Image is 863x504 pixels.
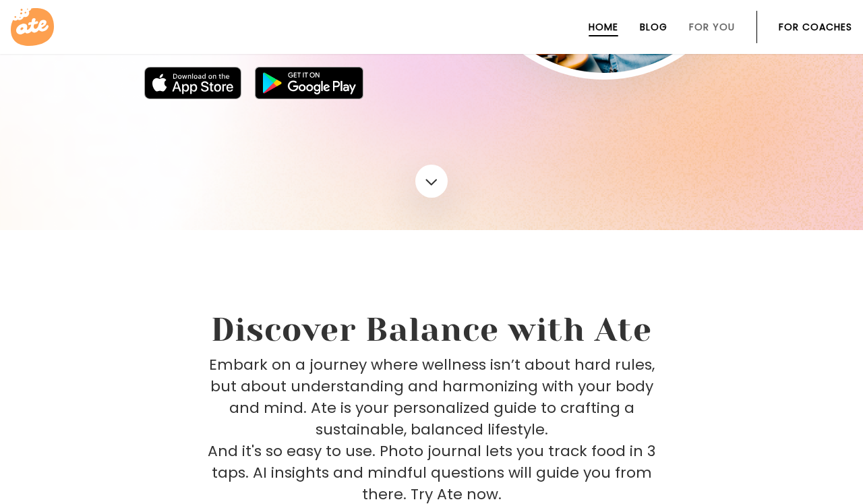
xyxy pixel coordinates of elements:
a: For You [689,22,735,32]
a: Blog [640,22,667,32]
a: For Coaches [779,22,852,32]
h2: Discover Balance with Ate [102,311,761,349]
img: badge-download-apple.svg [144,67,241,99]
img: badge-download-google.png [255,67,363,99]
a: Home [589,22,618,32]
